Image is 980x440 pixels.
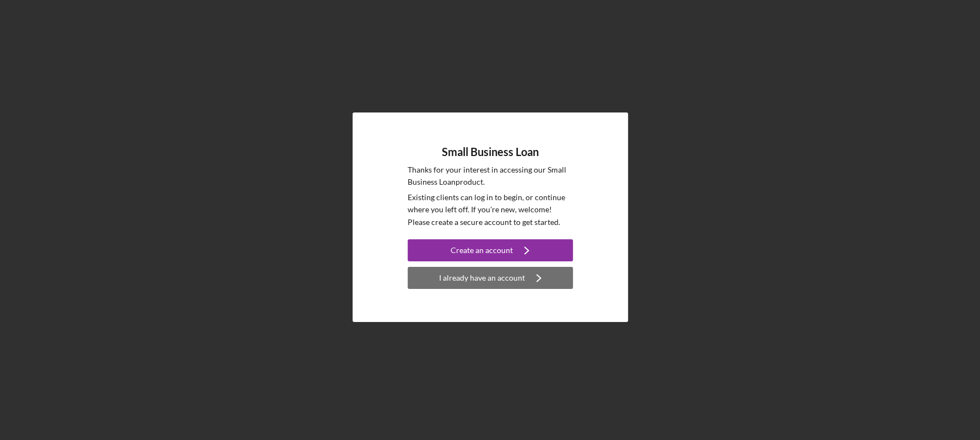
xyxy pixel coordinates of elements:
[408,267,573,289] button: I already have an account
[408,239,573,264] a: Create an account
[442,146,539,158] h4: Small Business Loan
[451,239,513,261] div: Create an account
[408,239,573,261] button: Create an account
[439,267,525,289] div: I already have an account
[408,164,573,189] p: Thanks for your interest in accessing our Small Business Loan product.
[408,191,573,228] p: Existing clients can log in to begin, or continue where you left off. If you're new, welcome! Ple...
